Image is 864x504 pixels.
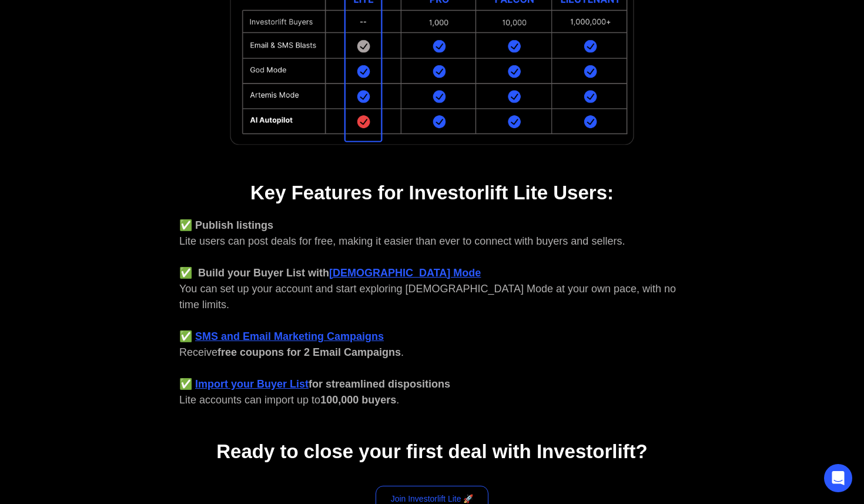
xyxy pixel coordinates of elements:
div: Open Intercom Messenger [824,464,852,492]
strong: 100,000 buyers [320,394,396,406]
strong: Key Features for Investorlift Lite Users: [250,182,614,203]
a: [DEMOGRAPHIC_DATA] Mode [329,267,481,279]
div: Lite users can post deals for free, making it easier than ever to connect with buyers and sellers... [179,218,685,408]
strong: for streamlined dispositions [309,378,450,390]
strong: Ready to close your first deal with Investorlift? [216,440,647,462]
strong: ✅ Build your Buyer List with [179,267,329,279]
strong: ✅ Publish listings [179,219,273,231]
strong: ✅ [179,378,192,390]
a: SMS and Email Marketing Campaigns [195,331,384,342]
strong: ✅ [179,331,192,342]
strong: free coupons for 2 Email Campaigns [217,346,401,358]
a: Import your Buyer List [195,378,309,390]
